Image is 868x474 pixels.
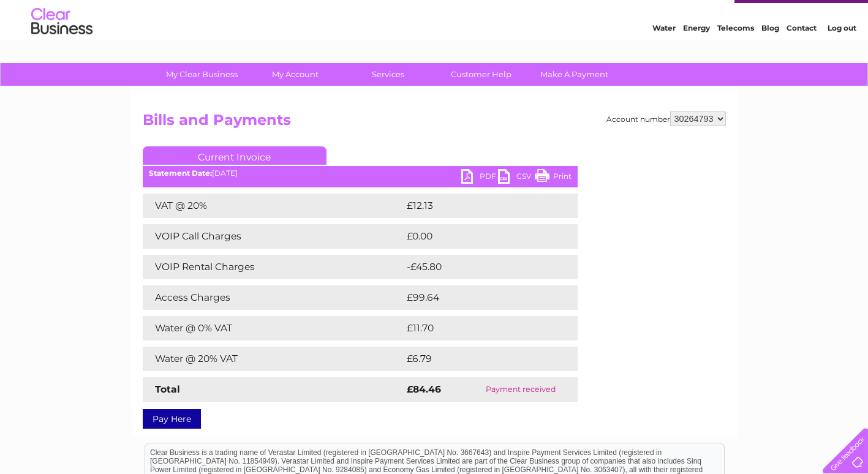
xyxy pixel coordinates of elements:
a: Print [535,169,572,187]
td: Payment received [464,377,577,402]
td: VAT @ 20% [143,194,404,218]
a: My Account [244,63,345,86]
div: Clear Business is a trading name of Verastar Limited (registered in [GEOGRAPHIC_DATA] No. 3667643... [145,7,724,59]
a: Log out [828,52,856,61]
a: Telecoms [717,52,754,61]
img: logo.png [31,32,93,69]
td: VOIP Rental Charges [143,255,404,279]
td: -£45.80 [404,255,555,279]
a: Make A Payment [524,63,625,86]
a: Blog [761,52,779,61]
div: Account number [606,111,726,126]
a: PDF [461,169,498,187]
a: 0333 014 3131 [637,6,722,21]
strong: Total [155,383,180,395]
td: £12.13 [404,194,550,218]
td: £99.64 [404,285,554,310]
a: Current Invoice [143,146,326,165]
td: £6.79 [404,347,549,371]
a: Services [338,63,439,86]
h2: Bills and Payments [143,111,726,135]
td: £0.00 [404,224,549,249]
div: [DATE] [143,169,578,178]
a: My Clear Business [151,63,252,86]
td: VOIP Call Charges [143,224,404,249]
td: £11.70 [404,316,551,340]
td: Access Charges [143,285,404,310]
b: Statement Date: [149,168,212,178]
a: Energy [683,52,710,61]
td: Water @ 0% VAT [143,316,404,340]
a: CSV [498,169,535,187]
a: Customer Help [431,63,532,86]
strong: £84.46 [407,383,441,395]
a: Contact [787,52,817,61]
td: Water @ 20% VAT [143,347,404,371]
a: Water [652,52,676,61]
a: Pay Here [143,409,201,429]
